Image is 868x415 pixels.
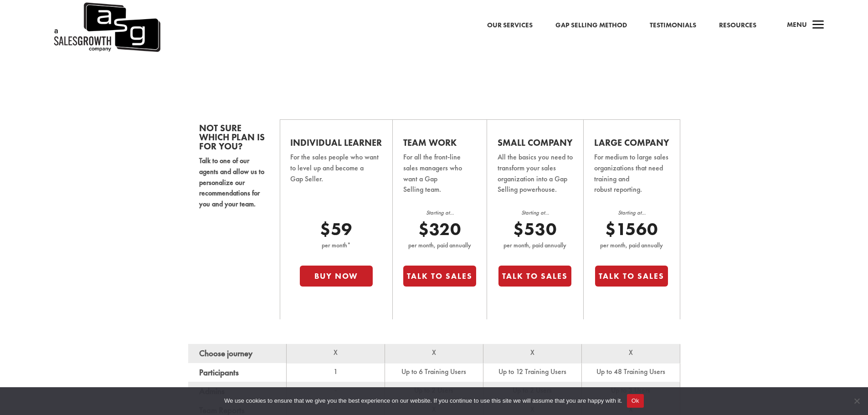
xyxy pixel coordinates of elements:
p: For all the front-line sales managers who want a Gap Selling team. [403,152,476,208]
td: Up to 2 Users [385,382,483,401]
button: Talk to Sales [498,266,571,287]
span: No [852,396,861,405]
p: per month* [300,240,373,251]
p: Starting at... [595,208,668,219]
span: We use cookies to ensure that we give you the best experience on our website. If you continue to ... [224,396,622,405]
button: Buy Now [300,266,373,287]
th: Participants [188,363,287,382]
p: $320 [403,219,476,240]
h2: Small Company [498,138,573,152]
span: a [809,16,827,35]
span: X [530,348,534,357]
h2: Not sure which plan is for you? [199,123,269,155]
button: Ok [627,394,644,408]
span: Menu [787,20,807,29]
p: Talk to one of our agents and allow us to personalize our recommendations for you and your team. [199,155,269,210]
span: X [334,348,338,357]
th: Admins [188,382,287,401]
p: $1560 [595,219,668,240]
p: $59 [300,219,373,240]
td: Up to 12 Training Users [483,363,582,382]
p: per month, paid annually [498,240,571,251]
a: Resources [719,20,756,31]
th: Choose journey [188,344,287,363]
p: For medium to large sales organizations that need training and robust reporting. [594,152,669,208]
td: Up to 3 Users [582,382,680,401]
p: Starting at... [498,208,571,219]
h2: Large Company [594,138,669,152]
button: Talk to Sales [595,266,668,287]
a: Our Services [487,20,533,31]
h2: Individual Learner [290,138,382,152]
p: For the sales people who want to level up and become a Gap Seller. [290,152,382,197]
td: - [287,382,385,401]
td: Up to 2 Users [483,382,582,401]
td: Up to 48 Training Users [582,363,680,382]
p: per month, paid annually [403,240,476,251]
button: Talk to Sales [403,266,476,287]
a: Gap Selling Method [555,20,627,31]
p: $530 [498,219,571,240]
td: Up to 6 Training Users [385,363,483,382]
span: X [629,348,633,357]
p: Starting at... [403,208,476,219]
span: X [432,348,436,357]
td: 1 [287,363,385,382]
p: per month, paid annually [595,240,668,251]
p: All the basics you need to transform your sales organization into a Gap Selling powerhouse. [498,152,573,208]
h2: Team Work [403,138,476,152]
a: Testimonials [650,20,696,31]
